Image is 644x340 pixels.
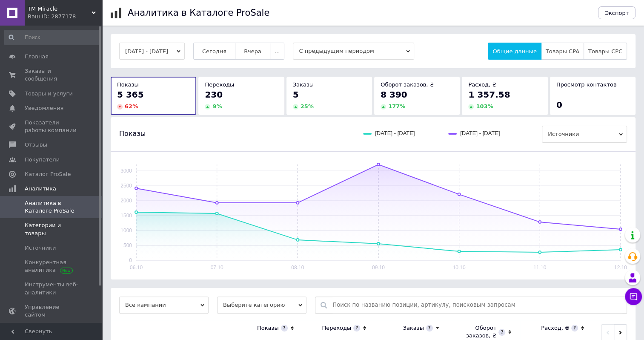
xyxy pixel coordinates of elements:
[130,265,143,271] text: 06.10
[25,156,60,164] span: Покупатели
[381,81,434,88] span: Оборот заказов, ₴
[546,48,579,55] span: Товары CPA
[128,8,269,18] h1: Аналитика в Каталоге ProSale
[125,103,138,109] span: 62 %
[301,103,314,109] span: 25 %
[25,281,79,296] span: Инструменты веб-аналитики
[588,48,622,55] span: Товары CPC
[120,213,132,219] text: 1500
[476,103,493,109] span: 103 %
[123,242,132,248] text: 500
[25,185,56,193] span: Аналитика
[614,265,627,271] text: 12.10
[25,259,79,274] span: Конкурентная аналитика
[584,43,627,60] button: Товары CPC
[129,257,132,263] text: 0
[598,6,635,19] button: Экспорт
[235,43,270,60] button: Вчера
[25,90,73,98] span: Товары и услуги
[257,324,279,332] div: Показы
[541,43,584,60] button: Товары CPA
[541,324,569,332] div: Расход, ₴
[381,89,407,100] span: 8 390
[212,103,222,109] span: 9 %
[293,81,314,88] span: Заказы
[244,48,261,55] span: Вчера
[488,43,541,60] button: Общие данные
[120,228,132,233] text: 1000
[28,13,102,20] div: Ваш ID: 2877178
[25,53,49,61] span: Главная
[25,141,47,149] span: Отзывы
[293,89,299,100] span: 5
[468,89,510,100] span: 1 357.58
[4,30,100,45] input: Поиск
[322,324,351,332] div: Переходы
[120,168,132,174] text: 3000
[25,119,79,134] span: Показатели работы компании
[117,81,139,88] span: Показы
[452,265,465,271] text: 10.10
[25,303,79,319] span: Управление сайтом
[120,183,132,189] text: 2500
[120,198,132,204] text: 2000
[119,297,209,314] span: Все кампании
[372,265,385,271] text: 09.10
[202,48,226,55] span: Сегодня
[291,265,304,271] text: 08.10
[456,324,497,340] div: Оборот заказов, ₴
[533,265,546,271] text: 11.10
[193,43,235,60] button: Сегодня
[468,81,496,88] span: Расход, ₴
[25,244,56,252] span: Источники
[25,67,79,83] span: Заказы и сообщения
[556,100,562,110] span: 0
[293,43,414,60] span: С предыдущим периодом
[205,89,223,100] span: 230
[625,288,642,305] button: Чат с покупателем
[217,297,306,314] span: Выберите категорию
[28,5,92,13] span: ТМ Miracle
[605,10,629,16] span: Экспорт
[25,222,79,237] span: Категории и товары
[403,324,424,332] div: Заказы
[332,297,622,313] input: Поиск по названию позиции, артикулу, поисковым запросам
[270,43,284,60] button: ...
[25,199,79,215] span: Аналитика в Каталоге ProSale
[205,81,234,88] span: Переходы
[119,43,185,60] button: [DATE] - [DATE]
[275,48,280,55] span: ...
[117,89,144,100] span: 5 365
[25,104,63,112] span: Уведомления
[25,170,71,178] span: Каталог ProSale
[542,126,627,143] span: Источники
[211,265,223,271] text: 07.10
[492,48,536,55] span: Общие данные
[556,81,617,88] span: Просмотр контактов
[119,129,146,138] span: Показы
[388,103,405,109] span: 177 %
